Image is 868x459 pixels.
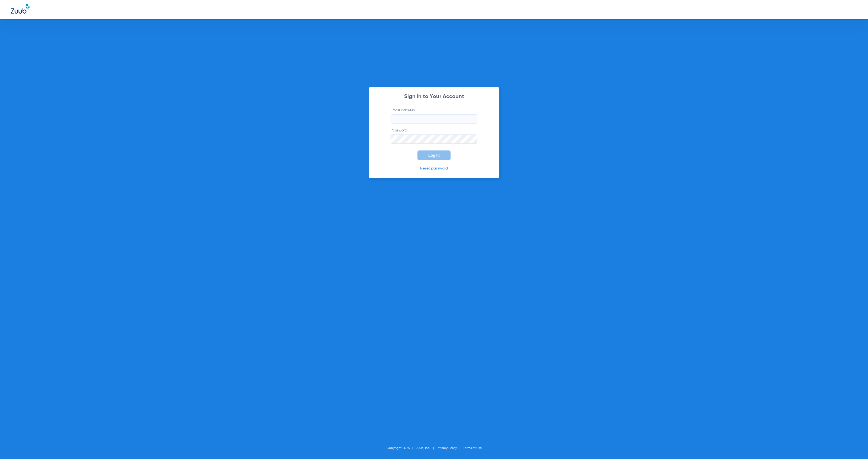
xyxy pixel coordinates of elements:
[437,447,457,450] a: Privacy Policy
[391,134,477,144] input: Password
[416,445,437,451] li: Zuub, Inc.
[417,150,451,160] button: Log In
[420,166,448,170] a: Reset password
[428,153,440,158] span: Log In
[463,447,482,450] a: Terms of Use
[11,4,30,14] img: Zuub Logo
[387,445,416,451] li: Copyright 2025
[391,128,477,144] label: Password
[382,94,486,99] h2: Sign In to Your Account
[391,114,477,124] input: Email address
[391,108,477,124] label: Email address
